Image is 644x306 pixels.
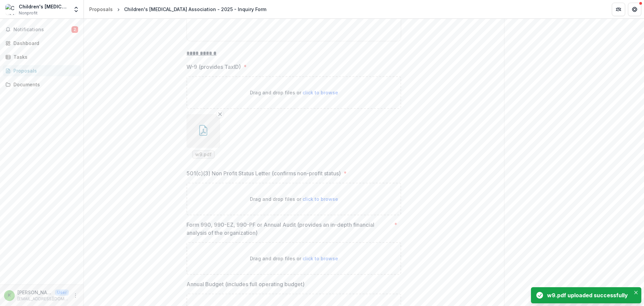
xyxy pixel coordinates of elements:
div: Documents [13,81,75,88]
button: Get Help [628,3,641,16]
a: Proposals [87,4,115,14]
a: Dashboard [3,38,81,49]
div: Tasks [13,53,75,60]
nav: breadcrumb [87,4,269,14]
button: Close [632,289,640,297]
div: Dashboard [13,40,75,47]
p: Drag and drop files or [250,255,338,262]
div: w9.pdf uploaded successfully [547,291,628,299]
span: 2 [71,26,78,33]
span: Notifications [13,27,71,33]
p: User [55,290,69,296]
div: Proposals [13,67,75,74]
button: Open entity switcher [71,3,81,16]
div: Katie [8,293,11,298]
p: [EMAIL_ADDRESS][DOMAIN_NAME] [17,296,69,302]
a: Documents [3,79,81,90]
div: Remove Filew9.pdf [186,114,220,159]
a: Tasks [3,51,81,62]
button: Notifications2 [3,24,81,35]
p: W-9 (provides TaxID) [186,63,241,71]
p: Drag and drop files or [250,195,338,203]
span: click to browse [303,196,338,202]
a: Proposals [3,65,81,76]
p: Drag and drop files or [250,89,338,96]
div: Children's [MEDICAL_DATA] Association [19,3,69,10]
div: Notifications-bottom-right [528,285,644,306]
img: Children's Cancer Association [5,4,16,15]
div: Children's [MEDICAL_DATA] Association - 2025 - Inquiry Form [124,6,266,13]
button: Remove File [216,110,224,118]
p: Annual Budget (includes full operating budget) [186,280,305,288]
span: click to browse [303,256,338,261]
p: Form 990, 990-EZ, 990-PF or Annual Audit (provides an in-depth financial analysis of the organiza... [186,221,391,237]
button: Partners [612,3,625,16]
p: 501(c)(3) Non Profit Status Letter (confirms non-profit status) [186,169,341,177]
p: [PERSON_NAME] [17,289,52,296]
div: Proposals [89,6,113,13]
button: More [71,292,79,300]
span: Nonprofit [19,10,38,16]
span: click to browse [303,90,338,95]
span: w9.pdf [195,152,212,158]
